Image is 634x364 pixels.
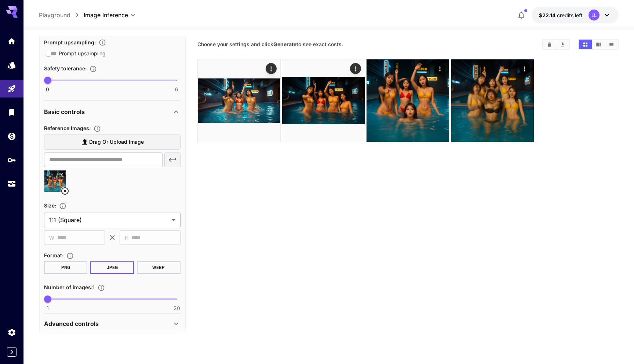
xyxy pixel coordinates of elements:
[451,59,534,142] img: 2Q==
[519,63,530,74] div: Actions
[95,284,108,291] button: Specify how many images to generate in a single request. Each image generation will be charged se...
[137,261,181,274] button: WEBP
[589,10,600,21] div: LL
[175,86,178,93] span: 6
[44,103,181,121] div: Basic controls
[7,60,16,70] div: Models
[557,12,583,18] span: credits left
[87,65,100,73] button: Controls the tolerance level for input and output content moderation. Lower values apply stricter...
[44,319,99,328] p: Advanced controls
[367,59,449,142] img: Z
[44,65,87,71] span: Safety tolerance :
[556,40,569,49] button: Download All
[7,328,16,337] div: Settings
[198,59,280,142] img: 9k=
[49,234,54,242] span: W
[579,40,592,49] button: Show media in grid view
[282,59,365,142] img: Z
[44,315,181,332] div: Advanced controls
[56,202,69,210] button: Adjust the dimensions of the generated image by specifying its width and height in pixels, or sel...
[543,40,556,49] button: Clear All
[7,108,16,117] div: Library
[96,39,109,46] button: Enables automatic enhancement and expansion of the input prompt to improve generation quality and...
[84,11,128,19] span: Image Inference
[605,40,618,49] button: Show media in list view
[59,49,106,57] span: Prompt upsampling
[44,135,181,150] label: Drag or upload image
[273,41,296,47] b: Generate
[7,347,17,357] button: Expand sidebar
[266,63,277,74] div: Actions
[7,84,16,93] div: Playground
[44,252,63,258] span: Format :
[7,179,16,188] div: Usage
[197,41,343,47] span: Choose your settings and click to see exact costs.
[542,39,570,50] div: Clear AllDownload All
[7,132,16,141] div: Wallet
[592,40,605,49] button: Show media in video view
[90,261,134,274] button: JPEG
[47,305,49,312] span: 1
[49,216,169,224] span: 1:1 (Square)
[44,125,91,131] span: Reference Images :
[532,7,619,23] button: $22.1368LL
[91,125,104,132] button: Upload a reference image to guide the result. This is needed for Image-to-Image or Inpainting. Su...
[46,86,49,93] span: 0
[350,63,361,74] div: Actions
[174,305,180,312] span: 20
[44,261,88,274] button: PNG
[7,155,16,165] div: API Keys
[539,12,557,18] span: $22.14
[44,107,85,116] p: Basic controls
[125,234,128,242] span: H
[44,284,95,290] span: Number of images : 1
[63,252,77,260] button: Choose the file format for the output image.
[89,137,144,147] span: Drag or upload image
[39,11,70,19] a: Playground
[44,202,56,209] span: Size :
[39,11,84,19] nav: breadcrumb
[7,37,16,46] div: Home
[435,63,446,74] div: Actions
[578,39,619,50] div: Show media in grid viewShow media in video viewShow media in list view
[539,11,583,19] div: $22.1368
[44,39,96,45] span: Prompt upsampling :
